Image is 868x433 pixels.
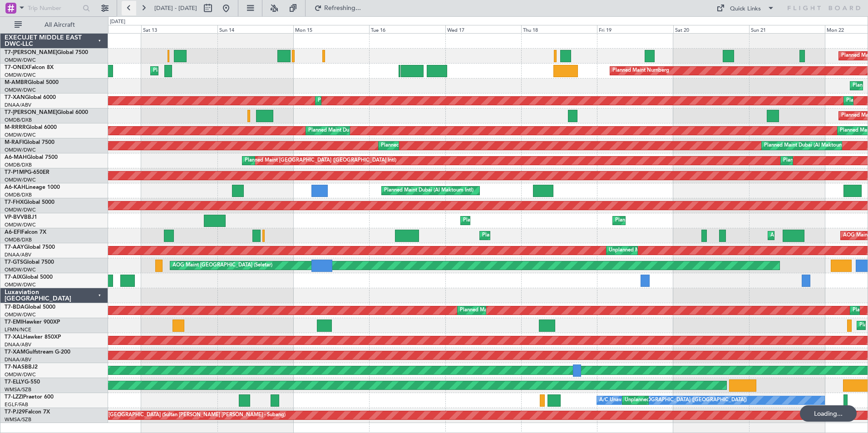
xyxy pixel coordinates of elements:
[445,25,521,33] div: Wed 17
[5,335,61,340] a: T7-XALHawker 850XP
[5,320,60,325] a: T7-EMIHawker 900XP
[5,356,31,363] a: DNAA/ABV
[5,394,23,400] span: T7-LZZI
[245,154,396,167] div: Planned Maint [GEOGRAPHIC_DATA] ([GEOGRAPHIC_DATA] Intl)
[5,305,25,310] span: T7-BDA
[5,200,54,205] a: T7-FHXGlobal 5000
[5,230,21,235] span: A6-EFI
[5,117,32,123] a: OMDB/DXB
[5,50,57,55] span: T7-[PERSON_NAME]
[5,245,24,250] span: T7-AAY
[463,214,552,227] div: Planned Maint Dubai (Al Maktoum Intl)
[5,200,24,205] span: T7-FHX
[5,140,54,145] a: M-RAFIGlobal 7500
[318,94,407,108] div: Planned Maint Dubai (Al Maktoum Intl)
[5,281,36,288] a: OMDW/DWC
[5,155,27,160] span: A6-MAH
[800,405,857,422] div: Loading...
[310,1,365,15] button: Refreshing...
[10,18,99,32] button: All Aircraft
[5,215,37,220] a: VP-BVVBBJ1
[153,64,242,78] div: Planned Maint Dubai (Al Maktoum Intl)
[5,221,36,228] a: OMDW/DWC
[5,275,22,280] span: T7-AIX
[5,132,36,138] a: OMDW/DWC
[5,125,26,130] span: M-RRRR
[24,22,96,28] span: All Aircraft
[5,170,49,175] a: T7-P1MPG-650ER
[5,50,88,55] a: T7-[PERSON_NAME]Global 7500
[5,251,31,258] a: DNAA/ABV
[5,305,55,310] a: T7-BDAGlobal 5000
[5,275,53,280] a: T7-AIXGlobal 5000
[673,25,749,33] div: Sat 20
[5,386,31,393] a: WMSA/SZB
[5,245,55,250] a: T7-AAYGlobal 7500
[5,87,36,93] a: OMDW/DWC
[764,139,853,153] div: Planned Maint Dubai (Al Maktoum Intl)
[5,65,29,70] span: T7-ONEX
[110,18,125,26] div: [DATE]
[74,408,286,422] div: Planned Maint [GEOGRAPHIC_DATA] (Sultan [PERSON_NAME] [PERSON_NAME] - Subang)
[5,140,24,145] span: M-RAFI
[5,177,36,183] a: OMDW/DWC
[5,236,32,243] a: OMDB/DXB
[5,311,36,318] a: OMDW/DWC
[5,162,32,168] a: OMDB/DXB
[217,25,293,33] div: Sun 14
[5,110,88,115] a: T7-[PERSON_NAME]Global 6000
[5,185,25,190] span: A6-KAH
[482,229,625,242] div: Planned Maint [GEOGRAPHIC_DATA] ([GEOGRAPHIC_DATA])
[615,214,705,227] div: Planned Maint Dubai (Al Maktoum Intl)
[369,25,445,33] div: Tue 16
[712,1,779,15] button: Quick Links
[5,72,36,79] a: OMDW/DWC
[612,64,669,78] div: Planned Maint Nurnberg
[5,57,36,64] a: OMDW/DWC
[5,155,58,160] a: A6-MAHGlobal 7500
[5,394,54,400] a: T7-LZZIPraetor 600
[5,95,25,100] span: T7-XAN
[625,394,774,407] div: Unplanned Maint [GEOGRAPHIC_DATA] ([GEOGRAPHIC_DATA])
[5,409,25,415] span: T7-PJ29
[5,260,54,265] a: T7-GTSGlobal 7500
[154,4,197,12] span: [DATE] - [DATE]
[173,259,272,272] div: AOG Maint [GEOGRAPHIC_DATA] (Seletar)
[5,401,28,408] a: EGLF/FAB
[293,25,369,33] div: Mon 15
[5,215,24,220] span: VP-BVV
[5,341,31,348] a: DNAA/ABV
[5,80,28,85] span: M-AMBR
[5,95,56,100] a: T7-XANGlobal 6000
[5,170,27,175] span: T7-P1MP
[5,364,38,370] a: T7-NASBBJ2
[5,349,25,355] span: T7-XAM
[5,379,25,385] span: T7-ELLY
[599,394,747,407] div: A/C Unavailable [GEOGRAPHIC_DATA] ([GEOGRAPHIC_DATA])
[381,139,470,153] div: Planned Maint Dubai (Al Maktoum Intl)
[5,379,40,385] a: T7-ELLYG-550
[5,409,50,415] a: T7-PJ29Falcon 7X
[5,192,32,198] a: OMDB/DXB
[770,229,797,242] div: AOG Maint
[5,110,57,115] span: T7-[PERSON_NAME]
[384,184,473,197] div: Planned Maint Dubai (Al Maktoum Intl)
[521,25,597,33] div: Thu 18
[5,230,46,235] a: A6-EFIFalcon 7X
[5,207,36,213] a: OMDW/DWC
[5,364,25,370] span: T7-NAS
[5,416,31,423] a: WMSA/SZB
[141,25,217,33] div: Sat 13
[5,185,60,190] a: A6-KAHLineage 1000
[308,124,398,138] div: Planned Maint Dubai (Al Maktoum Intl)
[5,266,36,273] a: OMDW/DWC
[5,335,23,340] span: T7-XAL
[324,5,362,11] span: Refreshing...
[5,260,23,265] span: T7-GTS
[5,102,31,108] a: DNAA/ABV
[749,25,825,33] div: Sun 21
[609,244,743,257] div: Unplanned Maint [GEOGRAPHIC_DATA] (Al Maktoum Intl)
[28,1,80,15] input: Trip Number
[5,326,31,333] a: LFMN/NCE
